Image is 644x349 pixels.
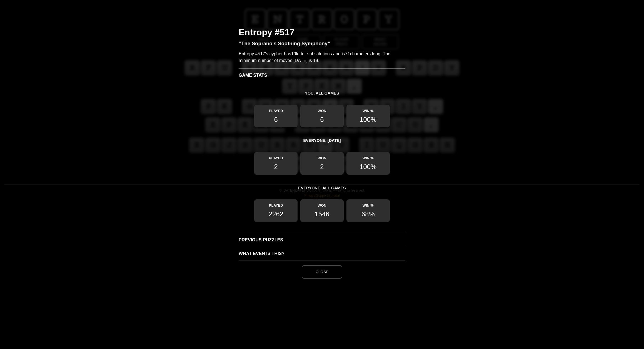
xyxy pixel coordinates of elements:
[239,247,405,261] h3: What even is this?
[302,265,342,279] button: Close
[345,51,350,56] span: 71
[300,105,344,113] h5: Won
[254,160,298,175] span: 2
[300,200,344,208] h5: Won
[239,134,405,146] h4: Everyone, [DATE]
[239,233,405,247] h3: Previous Puzzles
[254,200,298,208] h5: Played
[254,105,298,113] h5: Played
[300,152,344,160] h5: Won
[239,51,405,68] p: Entropy #517's cypher has letter substitutions and is characters long. The minimum number of move...
[239,68,405,82] h3: Game Stats
[346,152,390,160] h5: Win %
[239,86,405,98] h4: You, all games
[254,113,298,127] span: 6
[346,208,390,222] span: 68%
[300,208,344,222] span: 1546
[346,200,390,208] h5: Win %
[300,113,344,127] span: 6
[346,105,390,113] h5: Win %
[254,152,298,160] h5: Played
[346,113,390,127] span: 100%
[239,28,405,41] h2: Entropy #517
[300,160,344,175] span: 2
[254,208,298,222] span: 2262
[346,160,390,175] span: 100%
[239,181,405,193] h4: Everyone, all games
[239,41,405,51] h3: “The Soprano's Soothing Symphony”
[291,51,296,56] span: 19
